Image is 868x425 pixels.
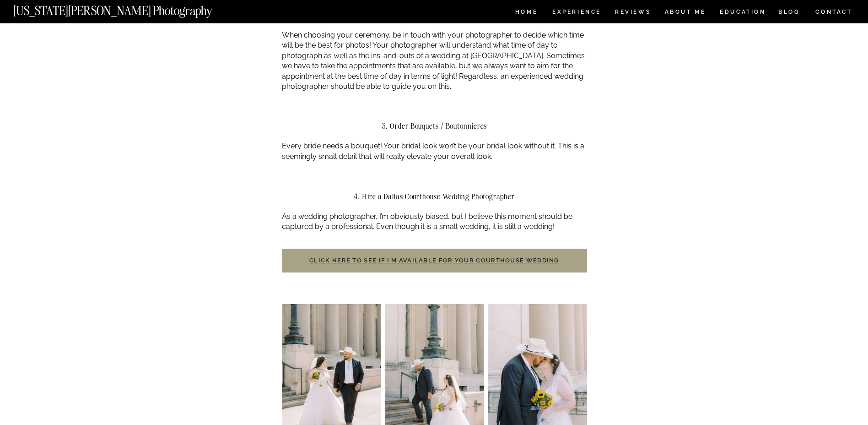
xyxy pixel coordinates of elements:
p: When choosing your ceremony, be in touch with your photographer to decide which time will be the ... [282,30,587,92]
a: EDUCATION [719,9,767,17]
a: Click here to see if I’m available for your courthouse wedding [309,257,559,264]
a: BLOG [778,9,800,17]
p: As a wedding photographer, I’m obviously biased, but I believe this moment should be captured by ... [282,212,587,232]
p: Every bride needs a bouquet! Your bridal look won’t be your bridal look without it. This is a see... [282,141,587,162]
a: [US_STATE][PERSON_NAME] Photography [13,5,243,12]
a: CONTACT [815,7,853,17]
h2: 3. Order Bouquets / Boutonnieres [282,122,587,130]
h2: 4. Hire a Dallas Courthouse Wedding Photographer [282,192,587,201]
a: ABOUT ME [664,9,706,17]
a: Experience [552,9,600,17]
a: REVIEWS [615,9,649,17]
a: HOME [513,9,539,17]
